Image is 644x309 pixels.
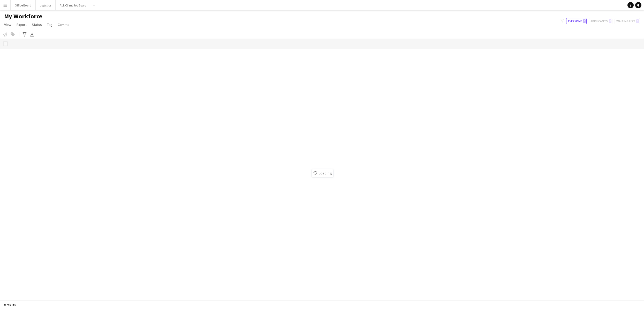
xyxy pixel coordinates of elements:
[11,0,36,10] button: Office Board
[21,31,28,38] app-action-btn: Advanced filters
[4,12,42,20] span: My Workforce
[32,22,42,27] span: Status
[30,21,44,28] a: Status
[36,0,56,10] button: Logistics
[14,21,29,28] a: Export
[58,22,69,27] span: Comms
[47,22,52,27] span: Tag
[17,22,27,27] span: Export
[583,19,586,23] span: 0
[29,31,35,38] app-action-btn: Export XLSX
[312,169,333,177] span: Loading
[56,0,91,10] button: ALL Client Job Board
[566,18,587,24] button: Everyone0
[45,21,55,28] a: Tag
[4,22,11,27] span: View
[2,21,13,28] a: View
[56,21,71,28] a: Comms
